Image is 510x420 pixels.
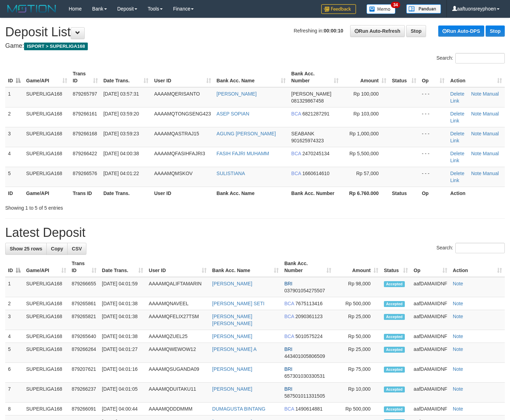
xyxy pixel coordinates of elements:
[151,187,214,200] th: User ID
[70,187,101,200] th: Trans ID
[321,4,356,14] img: Feedback.jpg
[419,87,448,107] td: - - -
[419,147,448,167] td: - - -
[384,334,405,340] span: Accepted
[450,171,499,183] a: Manual Link
[5,127,23,147] td: 3
[284,393,325,399] span: Copy 587501011331505 to clipboard
[23,87,70,107] td: SUPERLIGA168
[438,25,484,37] a: Run Auto-DPS
[5,243,47,255] a: Show 25 rows
[436,53,505,63] label: Search:
[453,281,463,286] a: Note
[5,107,23,127] td: 2
[450,111,499,123] a: Manual Link
[70,67,101,87] th: Trans ID: activate to sort column ascending
[73,151,97,156] span: 879266422
[450,151,464,156] a: Delete
[334,297,381,310] td: Rp 500,000
[5,383,23,403] td: 7
[73,131,97,136] span: 879266168
[334,277,381,297] td: Rp 98,000
[154,171,192,176] span: AAAAMQMSKOV
[46,243,68,255] a: Copy
[154,91,200,97] span: AAAAMQERISANTO
[334,257,381,277] th: Amount: activate to sort column ascending
[23,277,69,297] td: SUPERLIGA168
[288,67,341,87] th: Bank Acc. Number: activate to sort column ascending
[5,297,23,310] td: 2
[384,347,405,353] span: Accepted
[455,243,505,253] input: Search:
[366,4,396,14] img: Button%20Memo.svg
[217,151,269,156] a: FASIH FAJRI MUHAMM
[341,67,389,87] th: Amount: activate to sort column ascending
[384,387,405,392] span: Accepted
[453,314,463,319] a: Note
[217,171,245,176] a: SULISTIANA
[146,257,209,277] th: User ID: activate to sort column ascending
[450,131,499,143] a: Manual Link
[384,281,405,287] span: Accepted
[73,91,97,97] span: 879265797
[217,131,276,136] a: AGUNG [PERSON_NAME]
[5,3,58,14] img: MOTION_logo.png
[23,187,70,200] th: Game/API
[349,131,379,136] span: Rp 1,000,000
[302,171,330,176] span: Copy 1660614610 to clipboard
[146,330,209,343] td: AAAAMQZUEL25
[212,281,252,286] a: [PERSON_NAME]
[214,187,288,200] th: Bank Acc. Name
[212,301,264,306] a: [PERSON_NAME] SETI
[354,91,379,97] span: Rp 100,000
[384,367,405,373] span: Accepted
[23,343,69,363] td: SUPERLIGA168
[411,403,450,415] td: aafDAMAIIDNF
[217,91,257,97] a: [PERSON_NAME]
[24,43,88,50] span: ISPORT > SUPERLIGA168
[151,67,214,87] th: User ID: activate to sort column ascending
[284,281,292,286] span: BRI
[5,277,23,297] td: 1
[23,383,69,403] td: SUPERLIGA168
[453,346,463,352] a: Note
[284,346,292,352] span: BRI
[5,25,505,39] h1: Deposit List
[10,246,42,252] span: Show 25 rows
[334,330,381,343] td: Rp 50,000
[284,301,294,306] span: BCA
[73,111,97,117] span: 879266161
[146,310,209,330] td: AAAAMQFELIX27TSM
[450,257,505,277] th: Action: activate to sort column ascending
[103,131,139,136] span: [DATE] 03:59:23
[450,151,499,163] a: Manual Link
[447,67,505,87] th: Action: activate to sort column ascending
[350,25,405,37] a: Run Auto-Refresh
[334,363,381,383] td: Rp 75,000
[284,353,325,359] span: Copy 443401005806509 to clipboard
[146,383,209,403] td: AAAAMQDUITAKU11
[212,406,265,412] a: DUMAGUSTA BINTANG
[291,171,301,176] span: BCA
[212,314,252,326] a: [PERSON_NAME] [PERSON_NAME]
[486,25,505,37] a: Stop
[354,111,379,117] span: Rp 103,000
[284,314,294,319] span: BCA
[99,330,146,343] td: [DATE] 04:01:38
[324,28,343,33] strong: 00:00:10
[217,111,249,117] a: ASEP SOPIAN
[447,187,505,200] th: Action
[381,257,411,277] th: Status: activate to sort column ascending
[69,343,99,363] td: 879266264
[103,151,139,156] span: [DATE] 04:00:38
[23,67,70,87] th: Game/API: activate to sort column ascending
[295,406,323,412] span: Copy 1490614881 to clipboard
[471,171,481,176] a: Note
[406,25,426,37] a: Stop
[5,257,23,277] th: ID: activate to sort column descending
[419,167,448,187] td: - - -
[384,406,405,412] span: Accepted
[419,127,448,147] td: - - -
[291,151,301,156] span: BCA
[67,243,86,255] a: CSV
